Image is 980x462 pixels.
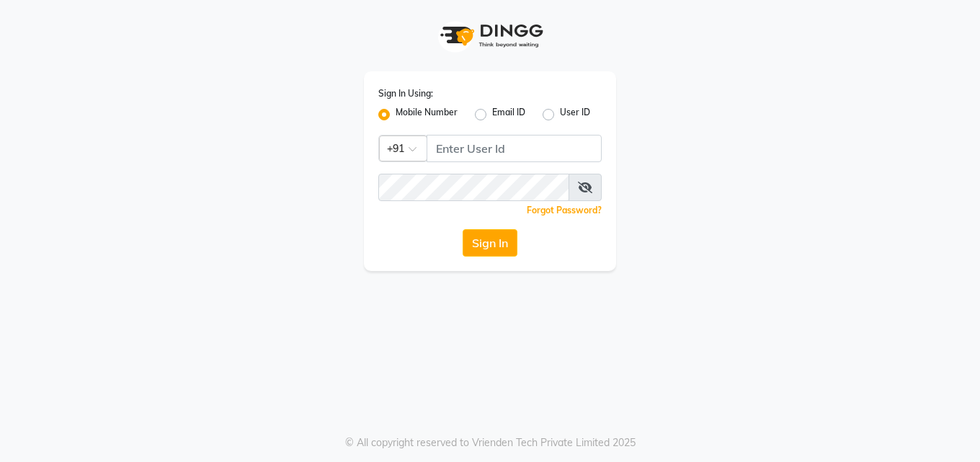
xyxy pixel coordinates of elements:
input: Username [378,174,569,201]
label: Email ID [492,106,525,123]
button: Sign In [463,229,517,257]
a: Forgot Password? [527,205,602,216]
img: logo1.svg [432,14,548,57]
label: Mobile Number [396,106,458,123]
input: Username [427,135,602,162]
label: User ID [560,106,590,123]
label: Sign In Using: [378,87,433,100]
